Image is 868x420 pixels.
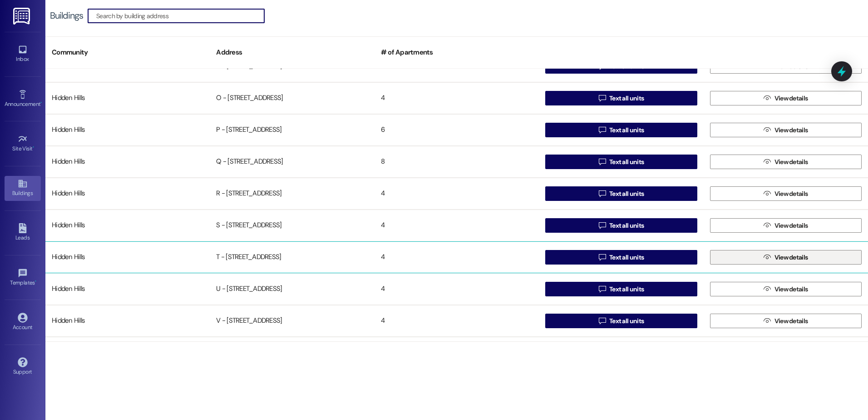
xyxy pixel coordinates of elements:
button: View details [710,250,862,265]
span: • [35,278,36,285]
span: Text all units [609,285,644,294]
div: Q - [STREET_ADDRESS] [210,153,374,171]
div: Hidden Hills [45,121,210,139]
a: Leads [5,220,41,245]
div: # of Apartments [375,41,539,64]
div: 6 [375,121,539,139]
i:  [599,222,606,229]
div: Hidden Hills [45,216,210,235]
button: View details [710,123,862,137]
button: Text all units [545,186,697,201]
div: 4 [375,185,539,203]
a: Templates • [5,265,41,290]
i:  [764,95,770,102]
span: View details [774,157,808,167]
button: Text all units [545,123,697,137]
div: 4 [375,89,539,107]
div: 4 [375,216,539,235]
button: Text all units [545,314,697,328]
span: View details [774,221,808,230]
div: Buildings [50,11,83,20]
i:  [599,95,606,102]
a: Support [5,355,41,379]
div: Hidden Hills [45,153,210,171]
span: View details [774,253,808,262]
button: View details [710,314,862,328]
button: Text all units [545,218,697,233]
a: Site Visit • [5,131,41,156]
button: Text all units [545,155,697,169]
i:  [599,158,606,165]
div: Hidden Hills [45,89,210,107]
div: 4 [375,280,539,298]
div: Hidden Hills [45,312,210,330]
div: Address [210,41,374,64]
i:  [599,126,606,134]
i:  [764,158,770,165]
button: View details [710,282,862,296]
div: Hidden Hills [45,185,210,203]
button: Text all units [545,282,697,296]
div: O - [STREET_ADDRESS] [210,89,374,107]
i:  [764,190,770,197]
button: View details [710,186,862,201]
i:  [764,222,770,229]
div: S - [STREET_ADDRESS] [210,216,374,235]
div: V - [STREET_ADDRESS] [210,312,374,330]
span: View details [774,94,808,103]
i:  [764,126,770,134]
span: Text all units [609,316,644,326]
div: Hidden Hills [45,280,210,298]
div: Community [45,41,210,64]
div: Hidden Hills [45,248,210,266]
span: • [33,144,34,150]
span: Text all units [609,189,644,199]
i:  [599,254,606,261]
span: Text all units [609,157,644,167]
i:  [599,285,606,293]
i:  [764,254,770,261]
i:  [599,190,606,197]
a: Account [5,310,41,335]
div: P - [STREET_ADDRESS] [210,121,374,139]
div: U - [STREET_ADDRESS] [210,280,374,298]
i:  [764,317,770,325]
img: ResiDesk Logo [13,8,32,25]
span: Text all units [609,221,644,230]
i:  [764,285,770,293]
div: 8 [375,153,539,171]
button: Text all units [545,91,697,105]
span: Text all units [609,125,644,135]
span: View details [774,316,808,326]
span: Text all units [609,94,644,103]
a: Inbox [5,42,41,66]
span: View details [774,189,808,199]
button: View details [710,91,862,105]
a: Buildings [5,176,41,200]
div: T - [STREET_ADDRESS] [210,248,374,266]
div: R - [STREET_ADDRESS] [210,185,374,203]
div: 4 [375,248,539,266]
span: View details [774,125,808,135]
i:  [599,317,606,325]
button: Text all units [545,250,697,265]
span: Text all units [609,253,644,262]
span: View details [774,285,808,294]
span: • [40,100,42,106]
div: 4 [375,312,539,330]
button: View details [710,218,862,233]
button: View details [710,155,862,169]
input: Search by building address [96,10,264,22]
